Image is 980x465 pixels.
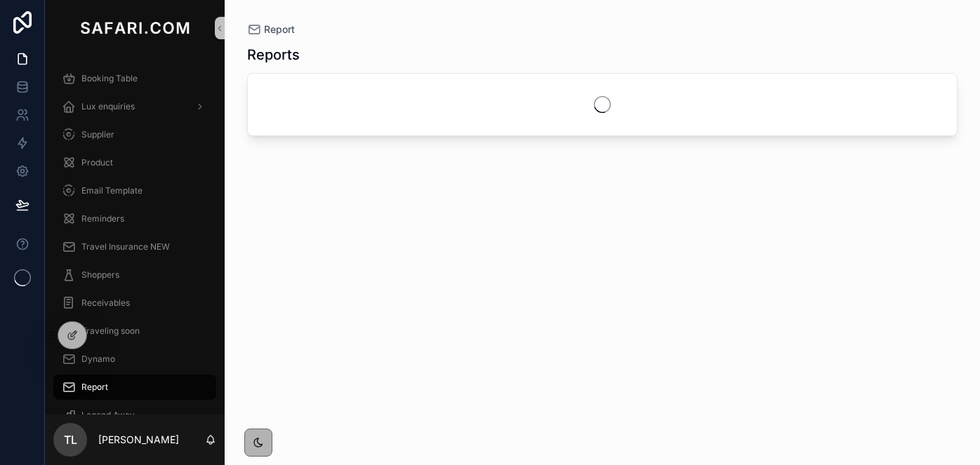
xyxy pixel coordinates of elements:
a: Report [247,22,295,36]
a: Report [53,375,216,400]
span: Report [264,22,295,36]
span: Lux enquiries [81,101,135,112]
a: Dynamo [53,346,216,372]
a: Traveling soon [53,318,216,344]
img: App logo [77,17,192,39]
a: Email Template [53,178,216,203]
span: Shoppers [81,269,119,281]
span: Email Template [81,185,143,196]
span: Traveling soon [81,325,140,337]
span: TL [64,431,77,448]
a: Travel Insurance NEW [53,234,216,260]
div: scrollable content [45,56,225,415]
span: Product [81,157,113,168]
a: Receivables [53,290,216,316]
a: Supplier [53,122,216,147]
span: Booking Table [81,73,138,84]
span: Report [81,382,108,393]
a: Shoppers [53,262,216,288]
span: Travel Insurance NEW [81,241,170,252]
span: Reminders [81,213,124,224]
span: Supplier [81,129,114,140]
span: Receivables [81,297,130,309]
a: Booking Table [53,66,216,91]
p: [PERSON_NAME] [98,433,179,447]
h1: Reports [247,45,300,65]
a: Reminders [53,206,216,231]
a: Lux enquiries [53,94,216,119]
span: Legend Away [81,410,135,421]
span: Dynamo [81,353,115,365]
a: Legend Away [53,403,216,428]
a: Product [53,150,216,175]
